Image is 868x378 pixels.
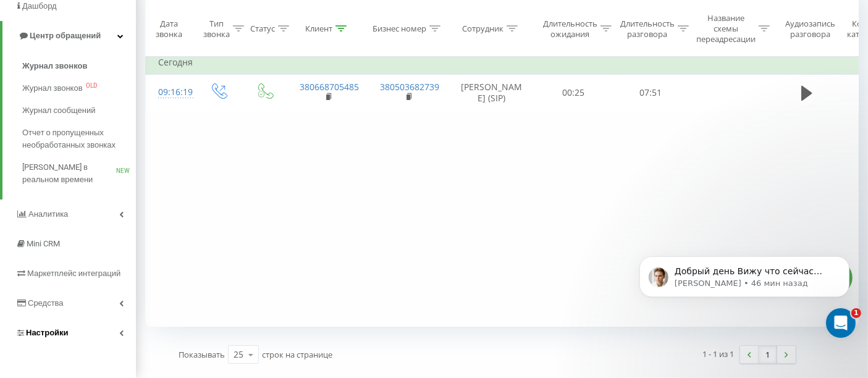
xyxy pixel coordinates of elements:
[305,23,332,34] div: Клиент
[620,18,675,39] div: Длительность разговора
[30,31,101,40] span: Центр обращений
[535,75,612,111] td: 00:25
[22,55,136,77] a: Журнал звонков
[27,269,120,278] span: Маркетплейс интеграций
[22,99,136,122] a: Журнал сообщений
[780,18,840,39] div: Аудиозапись разговора
[22,60,87,72] span: Журнал звонков
[22,122,136,156] a: Отчет о пропущенных необработанных звонках
[234,348,243,361] div: 25
[26,328,69,337] span: Настройки
[22,77,136,99] a: Журнал звонковOLD
[22,82,83,94] span: Журнал звонков
[826,308,856,338] iframe: Intercom live chat
[28,209,68,219] span: Аналитика
[262,349,332,360] span: строк на странице
[2,21,136,51] a: Центр обращений
[702,348,734,360] div: 1 - 1 из 1
[146,18,192,39] div: Дата звонка
[27,239,60,248] span: Mini CRM
[250,23,275,34] div: Статус
[28,298,64,308] span: Средства
[203,18,230,39] div: Тип звонка
[22,161,116,186] span: [PERSON_NAME] в реальном времени
[621,230,868,345] iframe: Intercom notifications сообщение
[22,127,130,151] span: Отчет о пропущенных необработанных звонках
[22,1,57,10] span: Дашборд
[179,349,225,360] span: Показывать
[612,75,689,111] td: 07:51
[158,80,183,104] div: 09:16:19
[851,308,861,318] span: 1
[449,75,535,111] td: [PERSON_NAME] (SIP)
[22,104,95,117] span: Журнал сообщений
[696,13,756,44] div: Название схемы переадресации
[381,81,440,93] a: 380503682739
[300,81,360,93] a: 380668705485
[22,156,136,191] a: [PERSON_NAME] в реальном времениNEW
[543,18,597,39] div: Длительность ожидания
[759,346,777,363] a: 1
[462,23,504,34] div: Сотрудник
[373,23,426,34] div: Бизнес номер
